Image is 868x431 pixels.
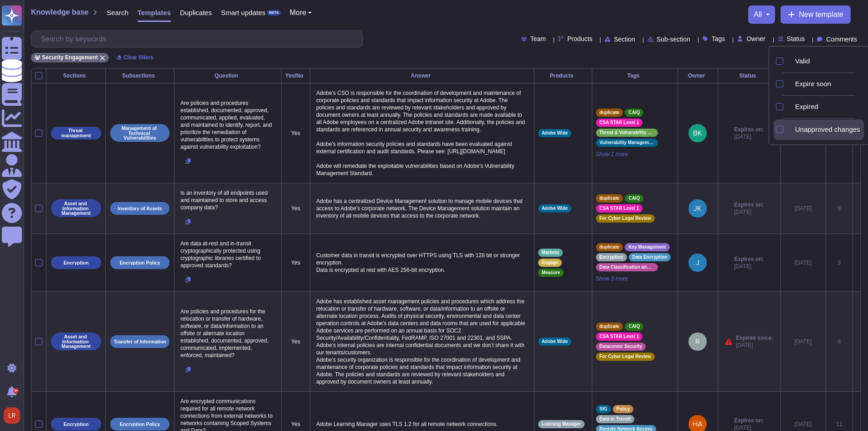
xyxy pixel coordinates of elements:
[314,195,530,222] p: Adobe has a centralized Device Management solution to manage mobile devices that access to Adobe'...
[285,205,306,212] p: Yes
[285,338,306,345] p: Yes
[596,151,674,158] span: Show 1 more
[632,255,668,260] span: Data Encryption
[13,388,19,394] div: 9+
[267,10,280,16] div: BETA
[688,124,707,142] img: user
[788,97,864,117] div: Expired
[600,265,654,270] span: Data Classification and Handling Standard
[64,422,89,427] p: Encryption
[542,422,581,426] span: Learning Manager
[600,110,620,115] span: duplicate
[314,418,530,430] p: Adobe Learning Manager uses TLS 1.2 for all remote network connections.
[830,205,849,212] div: 9
[542,131,568,135] span: Adobe Wide
[54,128,98,138] p: Threat management
[795,57,860,65] div: Valid
[600,354,651,359] span: For Cyber Legal Review
[788,119,864,140] div: Unapproved changes
[784,338,822,345] div: [DATE]
[538,73,588,78] div: Products
[600,417,631,421] span: Data in Transit
[795,80,831,88] span: Expire soon
[285,259,306,266] p: Yes
[123,55,154,60] span: Clear filters
[787,36,805,42] span: Status
[712,36,725,42] span: Tags
[826,36,857,42] span: Comments
[600,255,623,260] span: Encryption
[54,334,98,349] p: Asset and Information Management
[795,125,860,134] span: Unapproved changes
[542,339,568,344] span: Adobe Wide
[118,206,162,211] p: Inventory of Assets
[784,259,822,266] div: [DATE]
[285,73,306,78] div: Yes/No
[178,238,277,271] p: Are data at-rest and in-transit cryptographically protected using cryptographic libraries certifi...
[830,338,849,345] div: 8
[734,133,764,140] span: [DATE]
[314,87,530,179] p: Adobe’s CSO is responsible for the coordination of development and maintenance of corporate polic...
[788,74,864,94] div: Expire soon
[107,9,128,16] span: Search
[64,260,89,265] p: Encryption
[688,199,707,218] img: user
[600,120,639,125] span: CSA STAR Level 1
[830,259,849,266] div: 9
[784,205,822,212] div: [DATE]
[657,36,690,42] span: Sub-section
[788,56,791,67] div: Valid
[600,140,654,145] span: Vulnerability Management
[180,9,212,16] span: Duplicates
[628,245,666,249] span: Key Management
[178,187,277,213] p: Is an inventory of all endpoints used and maintained to store and access company data?
[542,206,568,211] span: Adobe Wide
[42,55,98,60] span: Security Engagement
[734,208,764,216] span: [DATE]
[596,275,674,282] span: Show 3 more
[567,36,592,42] span: Products
[682,73,714,78] div: Owner
[120,260,160,265] p: Encryption Policy
[688,332,707,351] img: user
[746,36,765,42] span: Owner
[600,245,620,249] span: duplicate
[285,130,306,137] p: Yes
[600,324,620,329] span: duplicate
[734,263,764,270] span: [DATE]
[31,9,88,16] span: Knowledge base
[628,196,640,201] span: CAIQ
[614,36,635,42] span: Section
[120,422,160,427] p: Encryption Policy
[314,73,530,78] div: Answer
[4,407,20,424] img: user
[781,5,851,24] button: New template
[54,201,98,216] p: Asset and Information Management
[600,130,654,135] span: Threat & Vulnerability Management
[600,334,639,339] span: CSA STAR Level 1
[734,126,764,133] span: Expires on:
[788,125,791,135] div: Unapproved changes
[788,102,791,112] div: Expired
[734,201,764,208] span: Expires on:
[542,250,559,255] span: Marketo
[795,103,860,111] div: Expired
[178,73,277,78] div: Question
[178,306,277,361] p: Are policies and procedures for the relocation or transfer of hardware, software, or data/informa...
[596,73,674,78] div: Tags
[314,296,530,388] p: Adobe has established asset management policies and procedures which address the relocation or tr...
[688,254,707,272] img: user
[290,9,312,16] button: More
[736,334,773,342] span: Expired since:
[290,9,306,16] span: More
[600,216,651,221] span: For Cyber Legal Review
[314,249,530,276] p: Customer data in transit is encrypted over HTTPS using TLS with 128 bit or stronger encryption. D...
[722,73,776,78] div: Status
[754,11,762,18] span: all
[600,344,642,349] span: Datacenter Security
[600,206,639,211] span: CSA STAR Level 1
[788,51,864,72] div: Valid
[138,9,171,16] span: Templates
[50,73,102,78] div: Sections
